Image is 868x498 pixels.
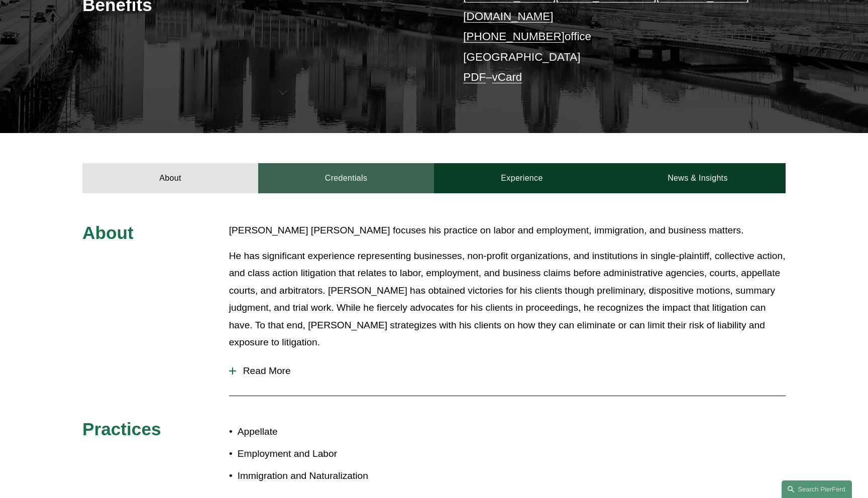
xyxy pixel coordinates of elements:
[782,480,852,498] a: Search this site
[82,419,161,439] span: Practices
[238,467,434,485] p: Immigration and Naturalization
[610,163,786,193] a: News & Insights
[238,445,434,463] p: Employment and Labor
[82,223,134,242] span: About
[238,423,434,441] p: Appellate
[229,222,786,239] p: [PERSON_NAME] [PERSON_NAME] focuses his practice on labor and employment, immigration, and busine...
[434,163,610,193] a: Experience
[463,71,486,83] a: PDF
[492,71,522,83] a: vCard
[463,30,565,43] a: [PHONE_NUMBER]
[82,163,258,193] a: About
[229,247,786,351] p: He has significant experience representing businesses, non-profit organizations, and institutions...
[236,365,786,377] span: Read More
[229,358,786,384] button: Read More
[258,163,434,193] a: Credentials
